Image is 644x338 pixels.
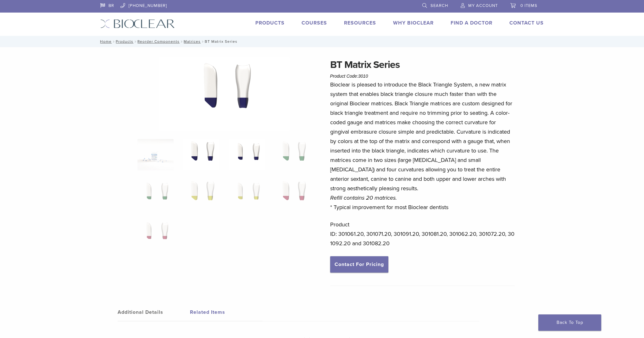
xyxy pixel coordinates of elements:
a: Products [255,20,285,26]
a: Matrices [184,39,201,44]
p: Bioclear is pleased to introduce the Black Triangle System, a new matrix system that enables blac... [330,80,515,212]
img: BT Matrix Series - Image 3 [229,139,265,170]
img: BT Matrix Series - Image 7 [229,179,265,210]
span: / [133,40,137,43]
a: Why Bioclear [393,20,434,26]
a: Find A Doctor [451,20,492,26]
a: Reorder Components [137,39,180,44]
a: Courses [302,20,327,26]
img: Bioclear [100,19,175,28]
nav: BT Matrix Series [96,36,548,47]
a: Back To Top [538,314,601,331]
span: My Account [468,3,498,8]
span: / [201,40,205,43]
span: 0 items [520,3,537,8]
img: BT Matrix Series - Image 2 [183,139,219,170]
p: Product ID: 301061.20, 301071.20, 301091.20, 301081.20, 301062.20, 301072.20, 301092.20 and 30108... [330,220,515,248]
img: BT Matrix Series - Image 2 [159,57,290,131]
span: / [180,40,184,43]
a: Related Items [190,303,262,321]
a: Additional Details [118,303,190,321]
img: BT Matrix Series - Image 8 [275,179,311,210]
span: / [112,40,116,43]
em: Refill contains 20 matrices. [330,194,397,201]
span: Search [430,3,448,8]
img: BT Matrix Series - Image 5 [137,179,174,210]
img: BT Matrix Series - Image 4 [275,139,311,170]
a: Contact For Pricing [330,256,388,273]
img: BT Matrix Series - Image 6 [183,179,219,210]
img: Anterior-Black-Triangle-Series-Matrices-324x324.jpg [137,139,174,170]
span: 3010 [358,74,368,79]
a: Contact Us [509,20,544,26]
h1: BT Matrix Series [330,57,515,72]
a: Home [98,39,112,44]
a: Resources [344,20,376,26]
img: BT Matrix Series - Image 9 [137,218,174,250]
span: Product Code: [330,74,368,79]
a: Products [116,39,133,44]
